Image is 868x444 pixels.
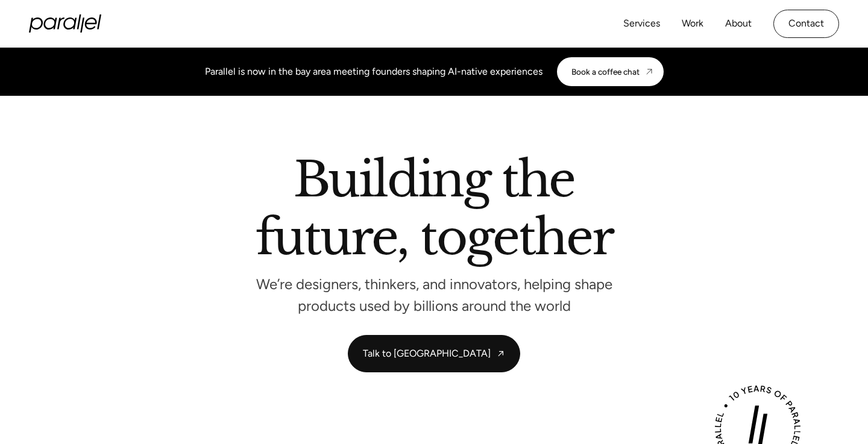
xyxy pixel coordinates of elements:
[571,67,640,77] div: Book a coffee chat
[29,14,101,33] a: home
[644,67,654,77] img: CTA arrow image
[256,156,613,266] h2: Building the future, together
[253,279,615,311] p: We’re designers, thinkers, and innovators, helping shape products used by billions around the world
[773,10,839,38] a: Contact
[205,64,542,79] div: Parallel is now in the bay area meeting founders shaping AI-native experiences
[557,57,664,86] a: Book a coffee chat
[682,15,703,33] a: Work
[725,15,752,33] a: About
[623,15,660,33] a: Services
